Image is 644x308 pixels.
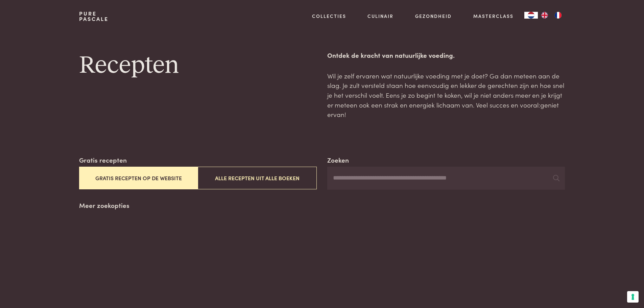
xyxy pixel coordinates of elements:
a: FR [551,12,565,19]
ul: Language list [538,12,565,19]
label: Zoeken [327,155,349,165]
a: PurePascale [79,11,109,22]
a: Culinair [367,13,393,20]
a: Masterclass [473,13,514,20]
a: NL [524,12,538,19]
a: Collecties [312,13,346,20]
button: Uw voorkeuren voor toestemming voor trackingtechnologieën [627,291,639,303]
div: Language [524,12,538,19]
p: Wil je zelf ervaren wat natuurlijke voeding met je doet? Ga dan meteen aan de slag. Je zult verst... [327,71,565,119]
button: Alle recepten uit alle boeken [198,167,316,189]
button: Gratis recepten op de website [79,167,198,189]
aside: Language selected: Nederlands [524,12,565,19]
a: Gezondheid [415,13,452,20]
h1: Recepten [79,50,316,81]
label: Gratis recepten [79,155,127,165]
a: EN [538,12,551,19]
strong: Ontdek de kracht van natuurlijke voeding. [327,50,455,60]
